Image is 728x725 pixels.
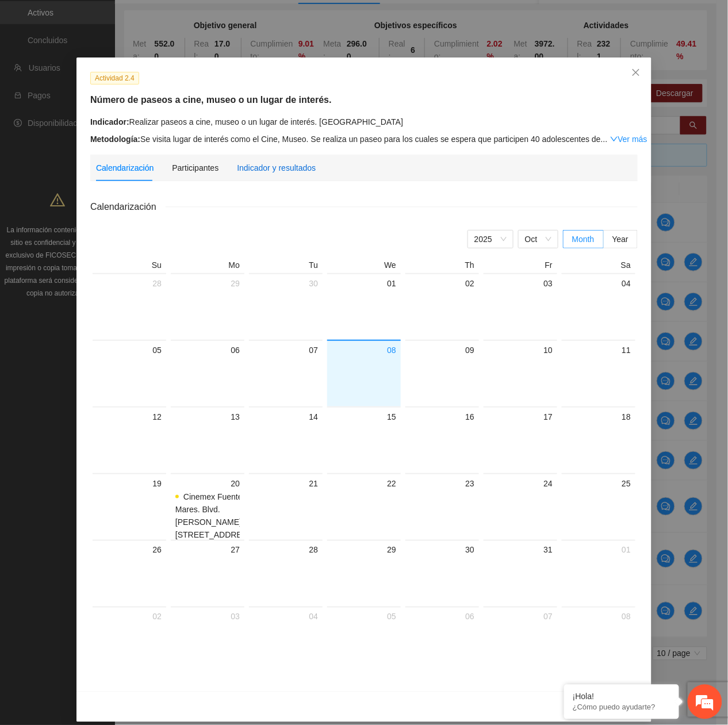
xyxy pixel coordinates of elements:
[97,610,162,624] div: 02
[566,277,631,290] div: 04
[168,273,247,340] td: 2025-09-29
[175,543,240,557] div: 27
[168,406,247,473] td: 2025-10-13
[410,543,474,557] div: 30
[481,406,560,473] td: 2025-10-17
[97,343,162,357] div: 05
[325,406,403,473] td: 2025-10-15
[560,540,638,607] td: 2025-11-01
[403,273,481,340] td: 2025-10-02
[566,610,631,624] div: 08
[175,492,255,552] span: Cinemex Fuentes Mares. Blvd. [PERSON_NAME][STREET_ADDRESS][PERSON_NAME]
[325,273,403,340] td: 2025-10-01
[237,162,316,174] div: Indicador y resultados
[566,343,631,357] div: 11
[247,540,325,607] td: 2025-10-28
[254,477,318,490] div: 21
[90,93,638,107] h5: Número de paseos a cine, museo o un lugar de interés.
[410,610,474,624] div: 06
[560,607,638,673] td: 2025-11-08
[560,340,638,406] td: 2025-10-11
[90,133,638,145] div: Se visita lugar de interés como el Cine, Museo. Se realiza un paseo para los cuales se espera que...
[175,410,240,424] div: 13
[610,135,618,143] span: down
[403,340,481,406] td: 2025-10-09
[572,235,595,244] span: Month
[560,473,638,540] td: 2025-10-25
[474,231,507,248] span: 2025
[631,68,641,77] span: close
[175,610,240,624] div: 03
[90,200,166,214] span: Calendarización
[97,477,162,490] div: 19
[488,343,553,357] div: 10
[325,473,403,540] td: 2025-10-22
[488,410,553,424] div: 17
[90,135,140,144] strong: Metodología:
[168,340,247,406] td: 2025-10-06
[403,406,481,473] td: 2025-10-16
[60,59,193,74] div: Chatee con nosotros ahora
[481,607,560,673] td: 2025-11-07
[332,410,396,424] div: 15
[403,260,481,273] th: Th
[560,273,638,340] td: 2025-10-04
[610,135,647,144] a: Expand
[90,340,168,406] td: 2025-10-05
[254,410,318,424] div: 14
[566,543,631,557] div: 01
[620,57,652,89] button: Close
[247,473,325,540] td: 2025-10-21
[168,473,247,540] td: 2025-10-20
[481,260,560,273] th: Fr
[488,477,553,490] div: 24
[566,477,631,490] div: 25
[410,277,474,290] div: 02
[573,703,670,712] p: ¿Cómo puedo ayudarte?
[332,543,396,557] div: 29
[254,343,318,357] div: 07
[168,260,247,273] th: Mo
[403,607,481,673] td: 2025-11-06
[325,540,403,607] td: 2025-10-29
[332,343,396,357] div: 08
[612,235,629,244] span: Year
[90,117,129,126] strong: Indicador:
[247,260,325,273] th: Tu
[90,260,168,273] th: Su
[97,410,162,424] div: 12
[247,406,325,473] td: 2025-10-14
[90,473,168,540] td: 2025-10-19
[403,473,481,540] td: 2025-10-23
[90,540,168,607] td: 2025-10-26
[189,6,216,33] div: Minimizar ventana de chat en vivo
[566,410,631,424] div: 18
[97,543,162,557] div: 26
[481,340,560,406] td: 2025-10-10
[97,277,162,290] div: 28
[254,543,318,557] div: 28
[525,231,551,248] span: Oct
[332,277,396,290] div: 01
[175,343,240,357] div: 06
[601,135,608,144] span: ...
[168,607,247,673] td: 2025-11-03
[90,116,638,128] div: Realizar paseos a cine, museo o un lugar de interés. [GEOGRAPHIC_DATA]
[410,477,474,490] div: 23
[247,607,325,673] td: 2025-11-04
[90,406,168,473] td: 2025-10-12
[175,477,240,490] div: 20
[168,540,247,607] td: 2025-10-27
[332,610,396,624] div: 05
[325,260,403,273] th: We
[254,610,318,624] div: 04
[254,277,318,290] div: 30
[573,692,670,701] div: ¡Hola!
[67,154,159,270] span: Estamos en línea.
[403,540,481,607] td: 2025-10-30
[481,540,560,607] td: 2025-10-31
[247,340,325,406] td: 2025-10-07
[325,340,403,406] td: 2025-10-08
[488,610,553,624] div: 07
[96,162,154,174] div: Calendarización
